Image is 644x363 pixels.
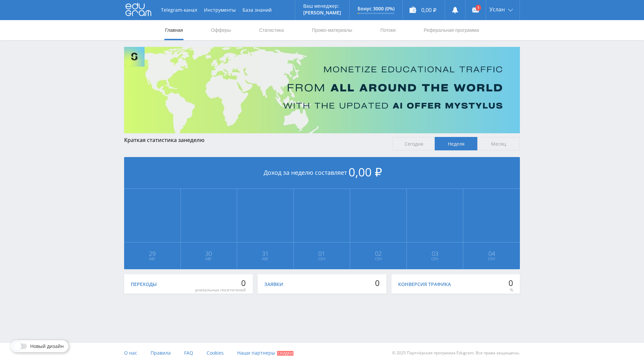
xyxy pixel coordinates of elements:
div: % [508,287,513,293]
a: Cookies [207,343,224,363]
div: Конверсия трафика [398,282,451,287]
div: Краткая статистика за [124,137,386,143]
a: Офферы [210,20,232,40]
span: О нас [124,350,137,356]
p: Ваш менеджер: [303,3,341,9]
img: Banner [124,47,520,133]
a: Наши партнеры Скидки [237,343,293,363]
a: Главная [164,20,183,40]
div: уникальных посетителей [195,287,246,293]
div: 0 [195,278,246,288]
span: Новый дизайн [30,344,64,349]
a: Реферальная программа [423,20,480,40]
div: 0 [508,278,513,288]
span: 01 [294,251,350,256]
span: 04 [464,251,520,256]
span: Сен [464,256,520,262]
span: Авг [124,256,180,262]
div: Заявки [264,282,283,287]
p: Бонус 3000 (0%) [358,6,394,11]
span: Авг [237,256,293,262]
a: Правила [151,343,171,363]
span: Сен [294,256,350,262]
span: Скидки [277,351,293,356]
span: неделю [184,136,205,144]
span: Cookies [207,350,224,356]
div: Доход за неделю составляет [124,157,520,189]
a: Промо-материалы [311,20,353,40]
span: Наши партнеры [237,350,275,356]
span: Месяц [477,137,520,150]
span: 30 [181,251,237,256]
div: © 2025 Партнёрская программа Edugram. Все права защищены. [325,343,520,363]
span: Услан [489,7,505,12]
a: Потоки [380,20,396,40]
a: О нас [124,343,137,363]
span: Неделя [435,137,477,150]
span: Сен [407,256,463,262]
div: 0 [375,278,380,288]
span: Сен [351,256,406,262]
span: 29 [124,251,180,256]
p: [PERSON_NAME] [303,10,341,15]
span: Сегодня [392,137,435,150]
a: Статистика [258,20,284,40]
span: Правила [151,350,171,356]
div: Переходы [131,282,157,287]
span: 31 [237,251,293,256]
a: FAQ [184,343,193,363]
span: 02 [351,251,406,256]
span: 0,00 ₽ [348,164,382,180]
span: 03 [407,251,463,256]
span: FAQ [184,350,193,356]
span: Авг [181,256,237,262]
